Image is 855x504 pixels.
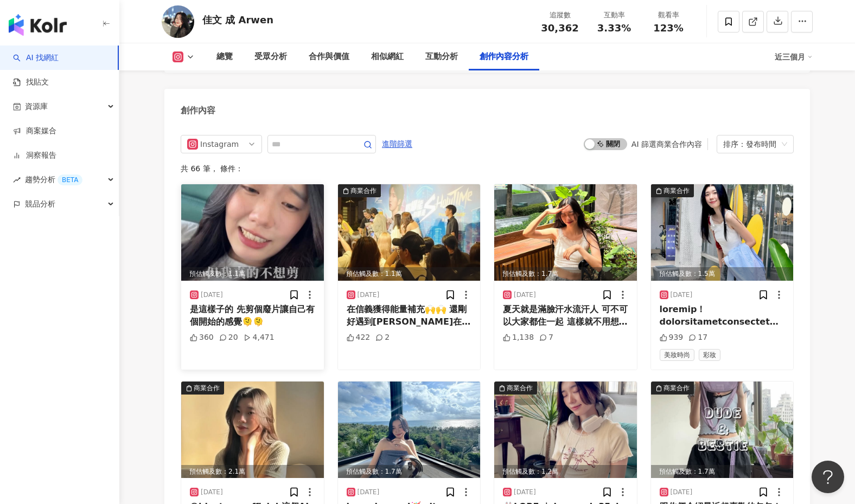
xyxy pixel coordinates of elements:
[181,465,324,479] div: 預估觸及數：2.1萬
[216,50,233,63] div: 總覽
[181,382,324,478] div: post-image商業合作預估觸及數：2.1萬
[358,488,380,497] div: [DATE]
[663,185,690,196] div: 商業合作
[202,13,273,27] div: 佳文 成 Arwen
[539,10,580,21] div: 追蹤數
[338,267,481,281] div: 預估觸及數：1.1萬
[425,50,458,63] div: 互動分析
[671,290,693,300] div: [DATE]
[507,383,533,393] div: 商業合作
[660,303,785,328] div: loremip！ dolorsitametconsectetu😭😭 ad！elitseddo😏😏 eiusmodt Incididu「Utlabo 22et dolor」！ magnaaliq，...
[671,488,693,497] div: [DATE]
[648,10,689,21] div: 觀看率
[660,349,694,361] span: 美妝時尚
[653,23,684,34] span: 123%
[503,303,628,328] div: 夏天就是滿臉汗水流汗人 可不可以大家都住一起 這樣就不用想要去哪玩 一起待在家就好呵呵呵呵呵🫠
[181,267,324,281] div: 預估觸及數：1.1萬
[494,465,637,479] div: 預估觸及數：1.2萬
[181,382,324,478] img: post-image
[201,290,223,300] div: [DATE]
[494,382,637,478] img: post-image
[723,135,777,153] div: 排序：發布時間
[539,332,553,343] div: 7
[597,23,631,34] span: 3.33%
[381,135,413,152] button: 進階篩選
[194,383,220,393] div: 商業合作
[25,192,55,216] span: 競品分析
[541,22,578,34] span: 30,362
[699,349,720,361] span: 彩妝
[162,5,194,38] img: KOL Avatar
[494,382,637,478] div: post-image商業合作預估觸及數：1.2萬
[347,332,371,343] div: 422
[244,332,275,343] div: 4,471
[514,290,536,300] div: [DATE]
[181,184,324,281] div: post-image預估觸及數：1.1萬
[775,48,813,66] div: 近三個月
[338,184,481,281] div: post-image商業合作預估觸及數：1.1萬
[651,382,794,478] div: post-image商業合作預估觸及數：1.7萬
[651,465,794,479] div: 預估觸及數：1.7萬
[13,77,49,88] a: 找貼文
[25,94,48,119] span: 資源庫
[375,332,390,343] div: 2
[358,290,380,300] div: [DATE]
[347,303,472,328] div: 在信義獲得能量補充🙌🙌 還剛好遇到[PERSON_NAME]在玩小遊戲 不小心太強了 直接get限量毛巾跟能量飲料🥴 一整天逛街都有精神了🥳🥳 @powerbomb_energy_drink
[9,14,67,36] img: logo
[181,105,215,117] div: 創作內容
[660,332,684,343] div: 939
[200,135,235,153] div: Instagram
[309,50,349,63] div: 合作與價值
[201,488,223,497] div: [DATE]
[480,50,528,63] div: 創作內容分析
[514,488,536,497] div: [DATE]
[338,382,481,478] img: post-image
[663,383,690,393] div: 商業合作
[13,53,59,63] a: searchAI 找網紅
[651,184,794,281] div: post-image商業合作預估觸及數：1.5萬
[494,184,637,281] img: post-image
[688,332,707,343] div: 17
[651,267,794,281] div: 預估觸及數：1.5萬
[631,140,702,148] div: AI 篩選商業合作內容
[651,184,794,281] img: post-image
[338,382,481,478] div: post-image預估觸及數：1.7萬
[219,332,238,343] div: 20
[494,267,637,281] div: 預估觸及數：1.7萬
[494,184,637,281] div: post-image預估觸及數：1.7萬
[254,50,287,63] div: 受眾分析
[371,50,404,63] div: 相似網紅
[181,164,794,173] div: 共 66 筆 ， 條件：
[338,184,481,281] img: post-image
[190,303,315,328] div: 是這樣子的 先剪個廢片讓自己有個開始的感覺🫠🫠
[503,332,534,343] div: 1,138
[350,185,377,196] div: 商業合作
[13,126,56,137] a: 商案媒合
[58,175,82,185] div: BETA
[812,461,844,493] iframe: Help Scout Beacon - Open
[594,10,635,21] div: 互動率
[13,150,56,161] a: 洞察報告
[13,176,21,184] span: rise
[382,135,412,153] span: 進階篩選
[651,382,794,478] img: post-image
[181,184,324,281] img: post-image
[25,167,82,192] span: 趨勢分析
[338,465,481,479] div: 預估觸及數：1.7萬
[190,332,214,343] div: 360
